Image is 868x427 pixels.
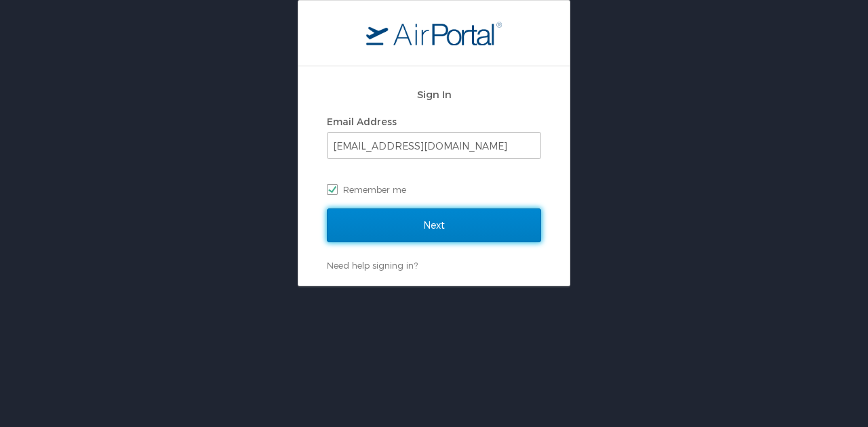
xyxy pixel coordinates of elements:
[327,260,418,271] a: Need help signing in?
[327,87,541,102] h2: Sign In
[327,179,541,200] label: Remember me
[327,116,397,127] label: Email Address
[366,21,502,45] img: logo
[327,208,541,242] input: Next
